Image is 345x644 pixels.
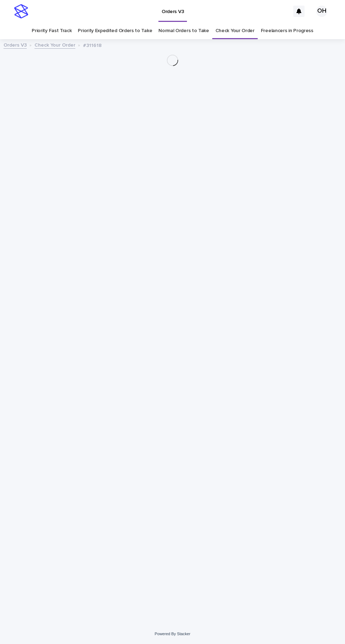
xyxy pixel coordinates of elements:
a: Priority Expedited Orders to Take [78,23,152,39]
a: Freelancers in Progress [261,23,313,39]
a: Normal Orders to Take [158,23,209,39]
a: Check Your Order [215,23,255,39]
img: stacker-logo-s-only.png [14,4,28,18]
a: Priority Fast Track [32,23,71,39]
div: OH [316,6,327,17]
p: #311618 [83,41,102,49]
a: Powered By Stacker [155,632,190,636]
a: Orders V3 [4,41,27,49]
a: Check Your Order [34,41,75,49]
